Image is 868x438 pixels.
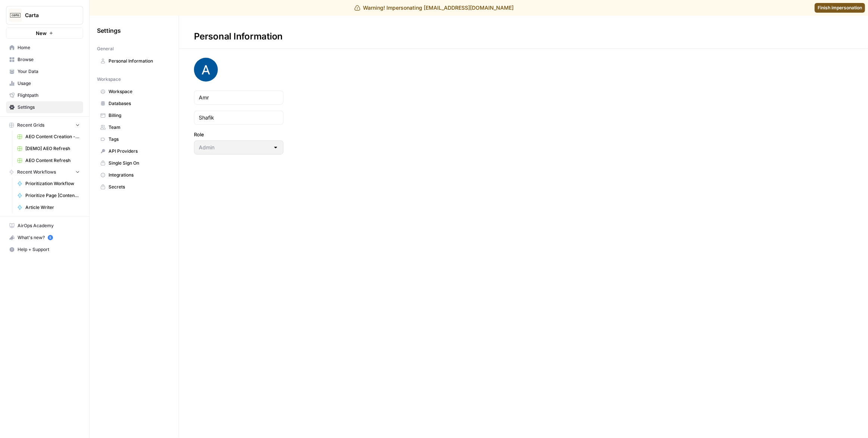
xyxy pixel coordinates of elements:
a: AEO Content Creation - Fund Mgmt [14,131,83,143]
a: Workspace [97,86,171,98]
a: Secrets [97,181,171,193]
a: Tags [97,133,171,145]
span: [DEMO] AEO Refresh [25,145,80,152]
span: Flightpath [18,92,80,99]
button: What's new? 5 [6,232,83,244]
span: Home [18,44,80,51]
a: Integrations [97,169,171,181]
a: AEO Content Refresh [14,155,83,166]
span: Recent Workflows [17,169,56,175]
a: Article Writer [14,201,83,213]
a: Your Data [6,66,83,77]
text: 5 [49,236,51,239]
img: Carta Logo [9,9,22,22]
span: Prioritization Workflow [25,180,80,187]
a: Usage [6,77,83,89]
span: Billing [109,112,168,119]
a: Flightpath [6,89,83,101]
span: Workspace [97,76,121,83]
span: Finish impersonation [818,4,862,11]
span: Carta [25,12,70,19]
a: Prioritization Workflow [14,178,83,190]
a: Single Sign On [97,157,171,169]
button: Recent Grids [6,120,83,131]
span: AEO Content Creation - Fund Mgmt [25,133,80,140]
button: New [6,28,83,39]
span: AirOps Academy [18,222,80,229]
span: Secrets [109,184,168,190]
span: Recent Grids [17,122,44,128]
span: Workspace [109,88,168,95]
span: Integrations [109,172,168,178]
button: Recent Workflows [6,166,83,178]
div: Warning! Impersonating [EMAIL_ADDRESS][DOMAIN_NAME] [354,4,514,12]
a: [DEMO] AEO Refresh [14,143,83,155]
span: Browse [18,56,80,63]
a: AirOps Academy [6,220,83,232]
span: Single Sign On [109,160,168,166]
span: Article Writer [25,204,80,211]
a: Browse [6,54,83,66]
a: Billing [97,110,171,121]
span: API Providers [109,148,168,155]
span: New [36,29,47,37]
span: Usage [18,80,80,87]
a: Databases [97,98,171,110]
a: API Providers [97,145,171,157]
span: Settings [97,26,121,35]
a: Prioritize Page [Content Refresh] [14,190,83,201]
label: Role [194,131,283,138]
a: 5 [48,235,53,240]
span: Settings [18,104,80,111]
span: Personal Information [109,58,168,64]
span: Your Data [18,68,80,75]
a: Team [97,121,171,133]
div: Personal Information [179,31,298,42]
button: Workspace: Carta [6,6,83,25]
span: General [97,45,114,52]
span: Team [109,124,168,131]
img: avatar [194,58,218,82]
div: What's new? [6,232,83,243]
span: AEO Content Refresh [25,157,80,164]
a: Settings [6,101,83,113]
a: Personal Information [97,55,171,67]
span: Help + Support [18,246,80,253]
span: Tags [109,136,168,143]
span: Prioritize Page [Content Refresh] [25,192,80,199]
a: Finish impersonation [815,3,865,13]
a: Home [6,42,83,54]
span: Databases [109,100,168,107]
button: Help + Support [6,244,83,256]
